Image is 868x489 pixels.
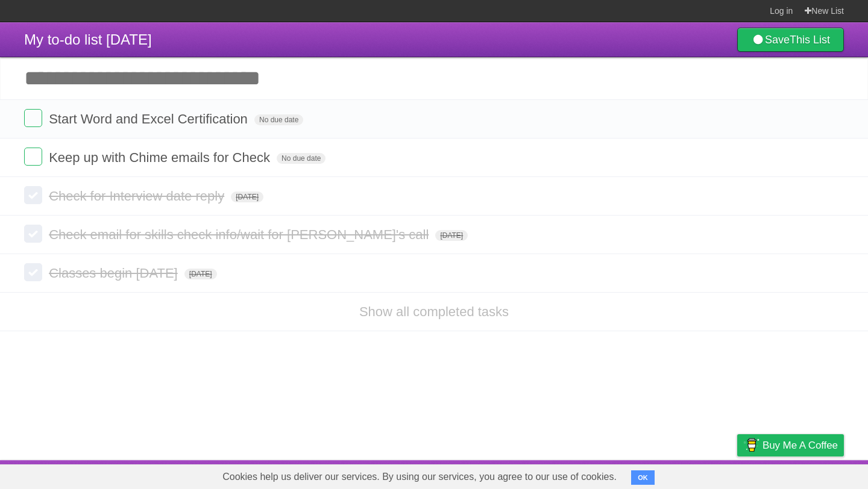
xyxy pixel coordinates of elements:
[617,463,665,486] a: Developers
[681,463,707,486] a: Terms
[24,109,42,127] label: Done
[184,269,217,279] span: [DATE]
[722,463,753,486] a: Privacy
[763,435,838,456] span: Buy me a coffee
[631,470,655,485] button: OK
[254,114,303,125] span: No due date
[210,465,629,489] span: Cookies help us deliver our services. By using our services, you agree to our use of cookies.
[24,148,42,166] label: Done
[49,227,432,242] span: Check email for skills check info/wait for [PERSON_NAME]'s call
[790,34,830,46] b: This List
[231,192,263,202] span: [DATE]
[49,266,181,281] span: Classes begin [DATE]
[359,304,509,319] a: Show all completed tasks
[743,435,759,455] img: Buy me a coffee
[24,31,152,48] span: My to-do list [DATE]
[49,111,251,126] span: Start Word and Excel Certification
[435,230,468,241] span: [DATE]
[49,188,227,204] span: Check for Interview date reply
[737,434,844,456] a: Buy me a coffee
[577,463,602,486] a: About
[49,150,273,165] span: Keep up with Chime emails for Check
[277,153,325,164] span: No due date
[737,28,844,52] a: SaveThis List
[24,263,42,281] label: Done
[24,186,42,204] label: Done
[768,463,844,486] a: Suggest a feature
[24,225,42,243] label: Done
